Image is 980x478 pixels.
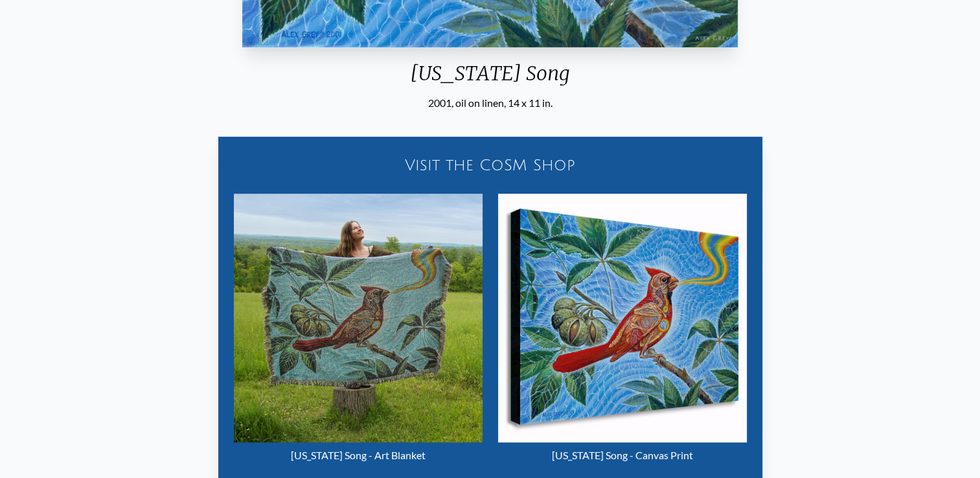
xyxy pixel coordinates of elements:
[237,62,743,95] div: [US_STATE] Song
[498,194,747,468] a: [US_STATE] Song - Canvas Print
[234,194,483,442] img: Ohio Song - Art Blanket
[234,442,483,468] div: [US_STATE] Song - Art Blanket
[237,95,743,111] div: 2001, oil on linen, 14 x 11 in.
[226,144,755,186] a: Visit the CoSM Shop
[498,194,747,442] img: Ohio Song - Canvas Print
[498,442,747,468] div: [US_STATE] Song - Canvas Print
[234,194,483,468] a: [US_STATE] Song - Art Blanket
